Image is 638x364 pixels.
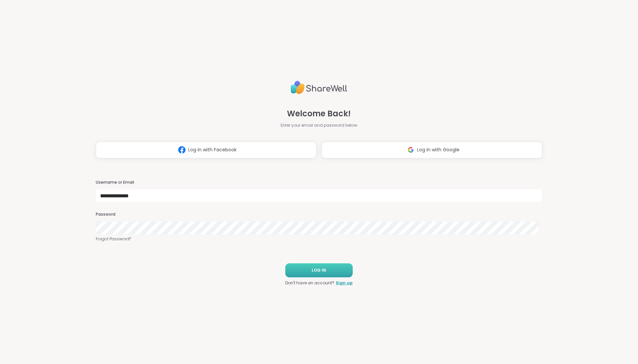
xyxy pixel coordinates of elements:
img: ShareWell Logomark [176,144,188,156]
img: ShareWell Logomark [404,144,417,156]
span: Enter your email and password below [281,122,357,128]
span: Welcome Back! [287,108,351,120]
a: Sign up [336,280,353,286]
button: Log in with Facebook [96,142,316,158]
button: LOG IN [285,263,353,277]
span: Log in with Facebook [188,146,237,153]
h3: Password [96,212,542,217]
a: Forgot Password? [96,236,542,242]
span: Don't have an account? [285,280,334,286]
img: ShareWell Logo [291,78,347,97]
button: Log in with Google [322,142,542,158]
span: Log in with Google [417,146,459,153]
h3: Username or Email [96,180,542,185]
span: LOG IN [312,267,326,273]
